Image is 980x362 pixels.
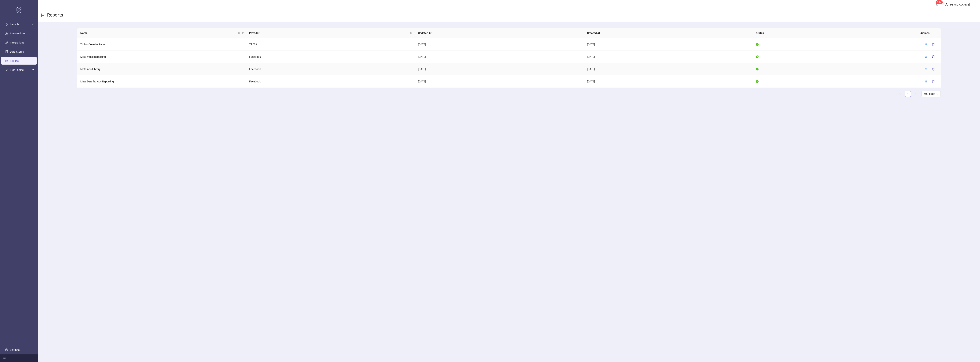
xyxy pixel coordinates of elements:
button: left [897,91,903,97]
td: [DATE] [415,51,584,63]
span: user [945,3,948,6]
span: copy [932,80,935,83]
a: eye [925,43,927,46]
button: copy [929,66,938,72]
a: eye [925,68,927,71]
td: [DATE] [415,75,584,88]
td: Meta Video Reporting [77,51,246,63]
td: [DATE] [415,63,584,75]
td: Meta Detailed Ads Reporting [77,75,246,88]
span: filter [241,30,245,36]
span: fork [5,69,8,71]
span: menu-fold [3,357,6,360]
span: rocket [5,23,8,26]
span: down [971,3,974,6]
td: Facebook [246,63,415,75]
a: 1 [905,91,911,97]
li: Previous Page [897,91,903,97]
button: right [912,91,918,97]
span: Name [80,31,237,35]
sup: 685 [936,0,943,4]
td: [DATE] [584,38,753,51]
div: [PERSON_NAME] [948,2,971,7]
span: Rule Engine [10,66,31,74]
span: check-circle [756,68,759,70]
span: check-circle [756,55,759,58]
td: Facebook [246,75,415,88]
span: copy [932,68,935,70]
td: [DATE] [584,51,753,63]
a: eye [925,80,927,83]
td: Meta Ads Library [77,63,246,75]
span: bell [936,3,938,6]
td: [DATE] [584,63,753,75]
button: copy [929,54,938,60]
td: [DATE] [584,75,753,88]
a: Data Stores [10,50,24,53]
span: eye [925,80,927,83]
span: left [899,92,901,95]
a: eye [925,55,927,58]
button: copy [929,78,938,85]
li: 1 [905,91,911,97]
span: eye [925,55,927,58]
a: Automations [10,32,25,35]
h3: Reports [47,12,63,19]
td: Tik Tok [246,38,415,51]
span: line-chart [41,13,46,18]
th: Actions [917,28,936,38]
li: Next Page [912,91,918,97]
span: filter [242,32,244,34]
a: Reports [10,59,19,62]
a: Integrations [10,41,24,44]
span: check-circle [756,80,759,83]
th: Created At [584,28,753,38]
th: Name [77,28,246,38]
span: copy [932,55,935,58]
span: 50 / page [924,91,938,97]
th: Updated At [415,28,584,38]
div: Page Size [922,91,941,97]
td: [DATE] [415,38,584,51]
button: copy [929,41,938,47]
span: Provider [249,31,409,35]
th: Status [753,28,922,38]
a: Settings [10,348,20,351]
th: Provider [246,28,415,38]
span: check-circle [756,43,759,46]
span: copy [932,43,935,46]
span: Launch [10,21,31,28]
td: TikTok Creative Report [77,38,246,51]
td: Facebook [246,51,415,63]
span: right [914,92,917,95]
